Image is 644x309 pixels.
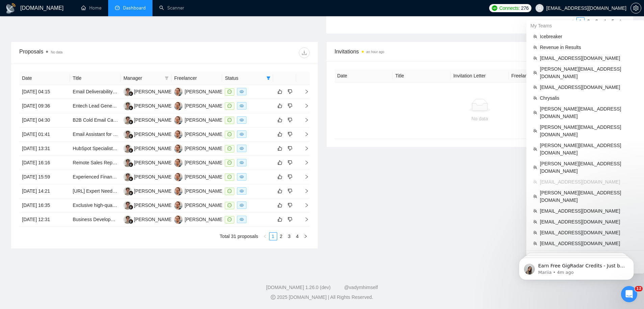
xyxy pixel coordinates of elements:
td: [DATE] 15:59 [19,170,70,184]
td: Remote Sales Rep - Contact Property Owners for Parking & Paint Projects (Greater Los Angeles) [70,156,121,170]
span: dislike [288,174,292,180]
img: gigradar-bm.png [128,191,133,195]
li: 2 [277,232,285,240]
button: dislike [286,102,294,110]
div: [PERSON_NAME] [185,88,223,95]
span: right [299,146,309,151]
a: 4 [601,18,609,25]
a: RG[PERSON_NAME] [123,174,173,179]
a: DA[PERSON_NAME] [174,117,223,122]
img: RG [123,130,132,139]
img: RG [123,159,132,167]
a: Email Assistant for label radar for tech House Music Song Pitches [73,132,210,137]
span: setting [631,5,641,11]
span: eye [240,189,244,193]
span: like [278,203,282,208]
span: filter [266,76,270,80]
span: left [263,234,267,238]
th: Date [19,72,70,85]
button: download [299,47,310,58]
img: gigradar-bm.png [128,105,133,110]
th: Freelancer [171,72,222,85]
div: [PERSON_NAME] [134,116,173,124]
div: Proposals [19,47,164,58]
span: right [299,189,309,193]
span: right [299,217,309,222]
img: DA [174,144,183,153]
span: like [278,132,282,137]
span: message [228,118,232,122]
li: Next Page [302,232,310,240]
span: like [278,146,282,151]
span: message [228,175,232,179]
a: RG[PERSON_NAME] [123,145,173,151]
img: upwork-logo.png [492,5,497,11]
img: RG [123,201,132,210]
img: logo [5,3,16,14]
img: DA [174,102,183,110]
li: Next Page [617,17,625,25]
span: [EMAIL_ADDRESS][DOMAIN_NAME] [540,240,637,247]
a: RG[PERSON_NAME] [123,131,173,137]
span: Chrysalis [540,94,637,102]
span: Dashboard [123,5,146,11]
button: like [276,159,284,167]
time: an hour ago [366,50,384,54]
td: Experienced Financial Services Sales Executive to sell Fractional CFO Services. [70,170,121,184]
button: like [276,201,284,209]
span: Invitations [335,47,625,56]
a: B2B Cold Email Campaign Data & Insights [73,117,162,123]
a: @vadymhimself [344,285,378,290]
button: like [276,144,284,152]
td: [DATE] 16:35 [19,198,70,213]
button: left [261,232,269,240]
span: team [533,180,537,184]
a: Email Deliverability Expert Needed — Setup & Warmup for 10 Domains [73,89,222,94]
span: Icebreaker [540,33,637,40]
span: eye [240,146,244,150]
a: RG[PERSON_NAME] [123,89,173,94]
span: [EMAIL_ADDRESS][DOMAIN_NAME] [540,178,637,186]
td: Email Deliverability Expert Needed — Setup & Warmup for 10 Domains [70,85,121,99]
a: 3 [593,18,600,25]
li: 2 [585,17,593,25]
a: 5 [609,18,617,25]
span: like [278,89,282,94]
div: 2025 [DOMAIN_NAME] | All Rights Reserved. [5,294,639,301]
th: Date [335,69,393,82]
span: like [278,174,282,180]
a: RG[PERSON_NAME] [123,188,173,193]
span: team [533,111,537,115]
div: [PERSON_NAME] [185,130,223,138]
li: Previous Page [261,232,269,240]
span: dislike [288,89,292,94]
span: message [228,217,232,221]
img: gigradar-bm.png [128,219,133,224]
a: RG[PERSON_NAME] [123,160,173,165]
span: filter [165,76,169,80]
img: DA [174,116,183,124]
span: dislike [288,103,292,109]
span: [PERSON_NAME][EMAIL_ADDRESS][DOMAIN_NAME] [540,189,637,204]
span: right [299,160,309,165]
span: team [533,231,537,235]
button: right [617,17,625,25]
img: RG [123,116,132,124]
button: dislike [286,130,294,138]
span: team [533,56,537,60]
button: dislike [286,173,294,181]
div: My Teams [526,20,644,31]
span: right [299,103,309,108]
span: dislike [288,188,292,194]
td: [DATE] 16:16 [19,156,70,170]
button: like [276,215,284,223]
img: DA [174,173,183,181]
li: 3 [593,17,601,25]
span: right [299,174,309,179]
button: dislike [286,88,294,96]
span: eye [240,118,244,122]
iframe: Intercom notifications message [509,243,644,291]
img: RG [123,102,132,110]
